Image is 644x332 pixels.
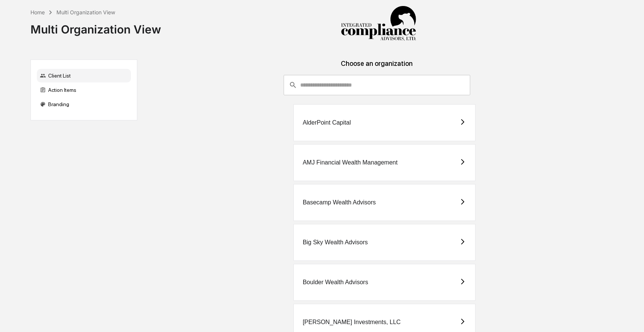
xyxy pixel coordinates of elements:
[37,83,131,97] div: Action Items
[303,319,401,326] div: [PERSON_NAME] Investments, LLC
[284,75,470,95] div: consultant-dashboard__filter-organizations-search-bar
[37,97,131,111] div: Branding
[30,9,45,15] div: Home
[303,279,368,286] div: Boulder Wealth Advisors
[303,119,351,126] div: AlderPoint Capital
[303,199,376,206] div: Basecamp Wealth Advisors
[303,239,368,246] div: Big Sky Wealth Advisors
[37,69,131,82] div: Client List
[143,59,610,75] div: Choose an organization
[30,17,161,36] div: Multi Organization View
[56,9,115,15] div: Multi Organization View
[303,159,398,166] div: AMJ Financial Wealth Management
[341,6,416,41] img: Integrated Compliance Advisors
